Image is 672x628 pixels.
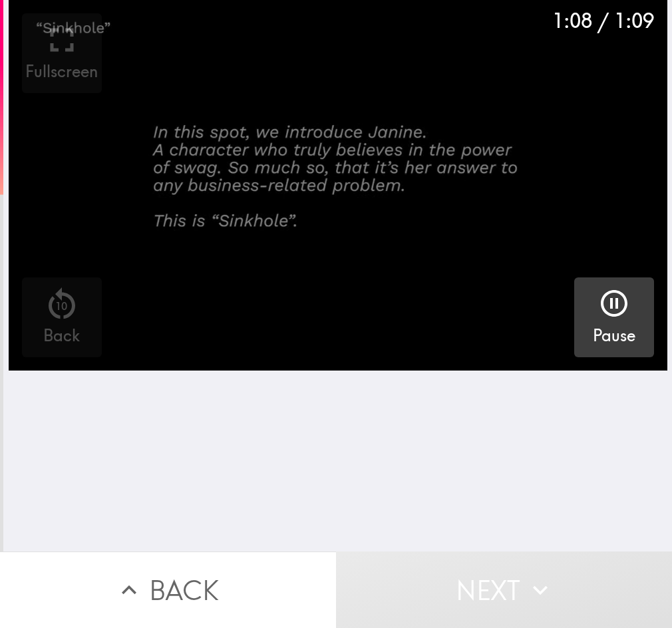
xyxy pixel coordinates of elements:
[336,551,672,628] button: Next
[593,325,635,347] h5: Pause
[22,13,102,93] button: Fullscreen
[552,7,654,35] div: 1:08 / 1:09
[55,299,67,313] p: 10
[22,277,102,357] button: 10Back
[43,325,80,347] h5: Back
[574,277,654,357] button: Pause
[25,61,98,83] h5: Fullscreen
